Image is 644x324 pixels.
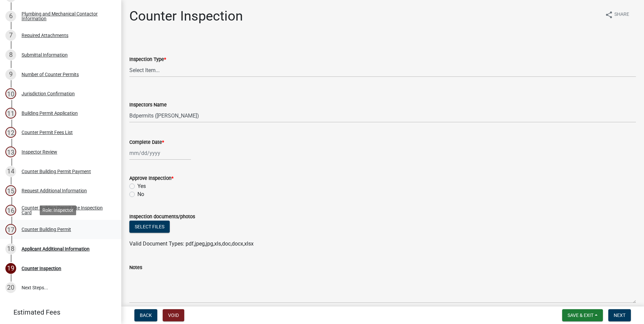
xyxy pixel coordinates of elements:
button: Select files [129,221,170,233]
i: share [605,11,613,19]
div: Counter Building Permit Payment [22,169,91,174]
div: Role: Inspector [40,205,76,215]
button: Save & Exit [562,309,603,321]
h1: Counter Inspection [129,8,243,24]
div: 17 [5,224,16,235]
span: Back [140,313,152,318]
div: Plumbing and Mechanical Contactor Information [22,11,110,21]
div: 18 [5,244,16,254]
div: 8 [5,50,16,60]
label: Inspection documents/photos [129,215,195,219]
div: 9 [5,69,16,80]
div: Jurisdiction Confirmation [22,91,75,96]
div: Applicant Additional Information [22,247,90,251]
label: Approve Inspection [129,176,173,181]
label: Inspection Type [129,57,166,62]
div: 7 [5,30,16,41]
span: Valid Document Types: pdf,jpeg,jpg,xls,doc,docx,xlsx [129,240,254,247]
div: 14 [5,166,16,177]
div: Counter Inspection [22,266,61,271]
input: mm/dd/yyyy [129,146,191,160]
div: Submittal Information [22,53,68,57]
div: Counter Building Permit Site Inspection Card [22,205,110,215]
label: Inspectors Name [129,103,167,107]
div: Counter Building Permit [22,227,71,232]
div: 10 [5,88,16,99]
div: Number of Counter Permits [22,72,79,77]
span: Save & Exit [568,313,593,318]
button: Void [163,309,184,321]
div: 12 [5,127,16,138]
button: Back [134,309,157,321]
div: 11 [5,108,16,119]
button: shareShare [600,8,635,21]
div: 19 [5,263,16,274]
div: Request Additional Information [22,188,87,193]
div: Inspector Review [22,150,57,154]
div: 13 [5,147,16,157]
div: Required Attachments [22,33,68,38]
label: Notes [129,265,142,270]
div: Building Permit Application [22,111,78,116]
a: Estimated Fees [5,305,110,319]
label: Complete Date [129,140,164,145]
div: 6 [5,11,16,22]
span: Next [614,313,625,318]
div: Counter Permit Fees List [22,130,73,135]
label: No [137,190,144,198]
div: 16 [5,205,16,216]
button: Next [608,309,631,321]
div: 15 [5,185,16,196]
div: 20 [5,282,16,293]
span: Share [614,11,629,19]
label: Yes [137,182,146,190]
